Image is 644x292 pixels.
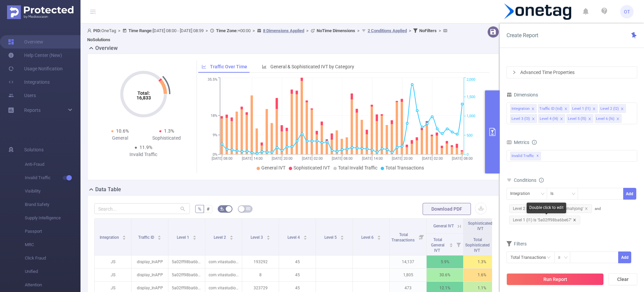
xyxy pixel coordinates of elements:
li: Level 5 (l5) [567,114,593,123]
tspan: [DATE] 02:00 [422,156,442,161]
div: Sort [340,234,344,238]
span: Sophisticated IVT [468,221,492,231]
div: Sort [303,234,307,238]
i: icon: down [572,192,576,197]
b: Time Zone: [216,28,238,33]
i: icon: table [246,207,250,211]
div: Sort [266,234,270,238]
span: Reports [24,107,41,113]
span: Create Report [506,32,538,39]
span: Anti-Fraud [25,158,80,171]
i: icon: caret-down [229,237,233,239]
span: Visibility [25,185,80,198]
span: > [116,28,122,33]
span: Supply Intelligence [25,211,80,225]
p: display_InAPP [131,269,168,281]
b: No Filters [419,28,437,33]
i: icon: caret-up [122,234,126,236]
span: > [407,28,413,33]
tspan: [DATE] 08:00 [332,156,353,161]
span: Invalid Traffic [510,152,541,160]
span: Level 5 [324,235,338,240]
p: 45 [279,255,316,268]
i: icon: caret-down [158,237,161,239]
span: > [204,28,210,33]
span: Metrics [506,140,529,145]
tspan: 0% [213,152,217,157]
p: 193292 [242,255,279,268]
i: icon: close [532,117,535,121]
span: > [437,28,443,33]
div: Integration [510,188,535,199]
span: Passport [25,225,80,238]
span: 1.3% [164,128,174,134]
p: com.vitastudio.mahjong [205,269,242,281]
span: General IVT [261,165,285,170]
p: 45 [279,269,316,281]
span: 10.6% [116,128,129,134]
span: Total General IVT [431,237,444,253]
span: Invalid Traffic [25,171,80,185]
i: Filter menu [454,234,463,255]
i: icon: bar-chart [262,64,267,69]
div: Sort [157,234,161,238]
div: Double click to edit [527,203,566,213]
i: icon: down [541,192,545,197]
a: Help Center (New) [8,49,62,62]
tspan: [DATE] 20:00 [272,156,292,161]
span: Level 2 (l2) Is 'com.vitastudio.mahjong' [509,204,592,213]
i: icon: caret-up [158,234,161,236]
i: icon: close [616,117,620,121]
i: icon: caret-down [449,244,453,246]
i: icon: caret-down [193,237,196,239]
button: Download PDF [423,203,471,215]
tspan: [DATE] 02:00 [302,156,322,161]
h2: Overview [95,44,118,52]
i: icon: close [564,107,568,111]
tspan: [DATE] 14:00 [241,156,262,161]
p: 5a02ff98ba6be67 [168,255,205,268]
tspan: 9% [213,133,217,137]
div: Level 1 (l1) [572,104,591,113]
span: Attention [25,278,80,292]
div: Level 4 (l4) [540,115,558,123]
i: icon: bg-colors [220,207,224,211]
p: JS [95,269,131,281]
a: Reports [24,103,41,117]
span: Total Sophisticated IVT [465,237,490,253]
div: Integration [512,104,530,113]
i: icon: user [87,28,93,33]
span: Traffic Over Time [210,64,247,69]
span: OneTag [DATE] 08:00 - [DATE] 08:59 +00:00 [87,28,449,42]
a: Users [8,89,36,102]
i: icon: right [512,70,516,74]
a: Integrations [8,75,50,89]
b: No Solutions [87,37,110,42]
span: General & Sophisticated IVT by Category [270,64,354,69]
a: Overview [8,35,43,49]
div: Traffic ID (tid) [539,104,562,113]
div: Sophisticated [144,135,190,142]
div: Sort [449,242,453,246]
span: General IVT [433,224,454,228]
tspan: [DATE] 14:00 [362,156,382,161]
span: > [355,28,362,33]
span: Level 1 [177,235,190,240]
div: Level 3 (l3) [512,115,530,123]
tspan: 35.5% [208,78,217,82]
div: Invalid Traffic [120,151,167,158]
tspan: 1,500 [467,95,475,99]
span: ✕ [536,152,539,160]
b: PID: [93,28,101,33]
span: Click Fraud [25,251,80,265]
p: 1.6% [464,269,500,281]
i: icon: close [585,207,588,210]
span: 11.9% [140,145,152,150]
i: icon: caret-up [303,234,307,236]
span: and [506,207,601,222]
div: Level 6 (l6) [596,115,614,123]
li: Integration [510,104,537,113]
i: icon: down [564,255,568,260]
button: Clear [608,273,637,285]
tspan: 16,833 [136,95,151,100]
